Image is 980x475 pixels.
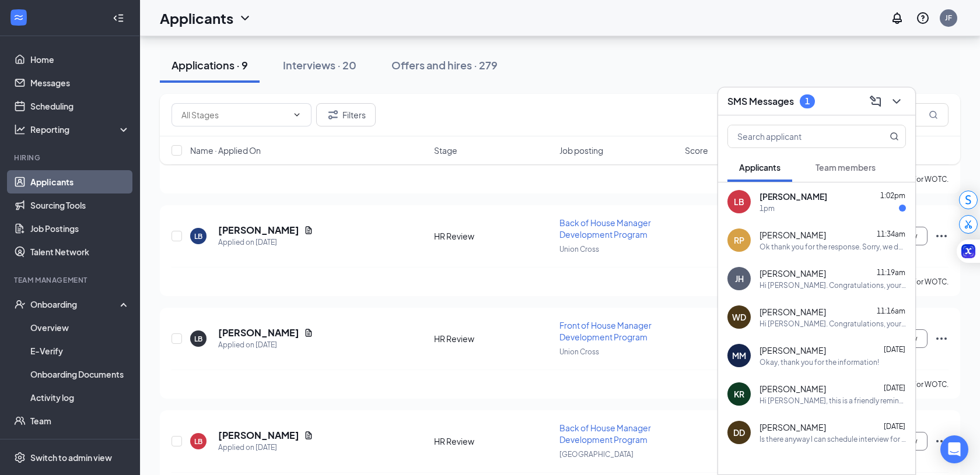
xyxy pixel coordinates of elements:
div: LB [194,231,202,241]
svg: WorkstreamLogo [13,12,24,23]
span: [GEOGRAPHIC_DATA] [559,450,633,459]
svg: ChevronDown [890,94,904,108]
div: Applied on [DATE] [218,237,313,248]
a: Talent Network [30,240,130,263]
div: Applied on [DATE] [218,339,313,351]
a: Scheduling [30,94,130,118]
div: JH [735,273,744,284]
span: Job posting [559,145,603,156]
svg: ComposeMessage [869,94,883,108]
div: WD [732,311,746,323]
a: Onboarding Documents [30,363,130,386]
div: Hi [PERSON_NAME]. Congratulations, your onsite interview with [DEMOGRAPHIC_DATA]-fil-A for Front ... [759,280,906,290]
div: Hi [PERSON_NAME], this is a friendly reminder. Please select an interview time slot for your Fron... [759,396,906,406]
span: [DATE] [884,345,905,354]
span: Applicants [739,162,780,173]
h1: Applicants [160,8,233,28]
div: Hiring [14,153,128,163]
div: KR [734,388,744,400]
svg: Ellipses [935,434,949,448]
span: Union Cross [559,245,599,254]
a: Messages [30,71,130,94]
div: Interviews · 20 [283,58,356,72]
div: LB [734,196,744,207]
div: Hi [PERSON_NAME]. Congratulations, your onsite interview with [DEMOGRAPHIC_DATA]-fil-A for Back o... [759,319,906,329]
a: Sourcing Tools [30,193,130,217]
input: Search applicant [728,125,866,147]
div: MM [732,350,746,361]
span: Front of House Manager Development Program [559,320,652,342]
div: 1pm [759,203,775,213]
h5: [PERSON_NAME] [218,429,299,442]
span: 1:02pm [880,191,905,200]
span: Back of House Manager Development Program [559,217,651,240]
span: [PERSON_NAME] [759,421,826,433]
svg: Ellipses [935,229,949,243]
div: Offers and hires · 279 [391,58,498,72]
div: Reporting [30,124,131,135]
span: Score [685,145,708,156]
svg: Collapse [113,12,124,24]
svg: Settings [14,452,26,463]
a: Job Postings [30,217,130,240]
svg: UserCheck [14,298,26,310]
a: E-Verify [30,339,130,363]
div: RP [734,234,744,246]
svg: Ellipses [935,332,949,346]
div: Okay, thank you for the information! [759,357,879,367]
span: [DATE] [884,422,905,431]
span: Team members [815,162,876,173]
span: Union Cross [559,347,599,356]
svg: MagnifyingGlass [890,132,899,141]
button: Filter Filters [316,103,376,126]
div: Applications · 9 [171,58,248,72]
div: HR Review [434,435,552,447]
div: JF [945,13,952,23]
svg: Document [304,226,313,235]
div: HR Review [434,333,552,344]
span: [PERSON_NAME] [759,383,826,395]
div: 1 [805,96,810,106]
span: [DATE] [884,383,905,392]
span: [PERSON_NAME] [759,344,826,356]
h5: [PERSON_NAME] [218,224,299,237]
h3: SMS Messages [727,95,794,108]
a: Home [30,48,130,71]
div: Open Intercom Messenger [940,435,968,463]
span: Name · Applied On [190,145,261,156]
span: Stage [434,145,457,156]
svg: Notifications [890,11,904,25]
span: [PERSON_NAME] [759,191,827,202]
div: Team Management [14,275,128,285]
div: HR Review [434,230,552,242]
a: Activity log [30,386,130,409]
span: 11:16am [877,307,905,315]
svg: MagnifyingGlass [929,110,938,119]
button: ComposeMessage [866,92,885,111]
span: 11:19am [877,268,905,277]
span: [PERSON_NAME] [759,268,826,279]
div: Applied on [DATE] [218,442,313,453]
a: Team [30,409,130,432]
div: DD [733,427,745,438]
button: ChevronDown [887,92,906,111]
div: Is there anyway I can schedule interview for [DATE] [759,434,906,444]
span: 11:34am [877,230,905,238]
div: LB [194,334,202,344]
div: Onboarding [30,298,120,310]
a: Applicants [30,170,130,193]
input: All Stages [181,108,288,121]
div: LB [194,437,202,446]
svg: ChevronDown [292,110,302,119]
svg: Analysis [14,124,26,135]
span: [PERSON_NAME] [759,229,826,241]
div: Switch to admin view [30,452,112,463]
svg: Document [304,328,313,337]
svg: Document [304,431,313,440]
span: Back of House Manager Development Program [559,423,651,445]
h5: [PERSON_NAME] [218,326,299,339]
span: [PERSON_NAME] [759,306,826,318]
svg: QuestionInfo [916,11,930,25]
a: Overview [30,316,130,339]
a: Documents [30,432,130,456]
